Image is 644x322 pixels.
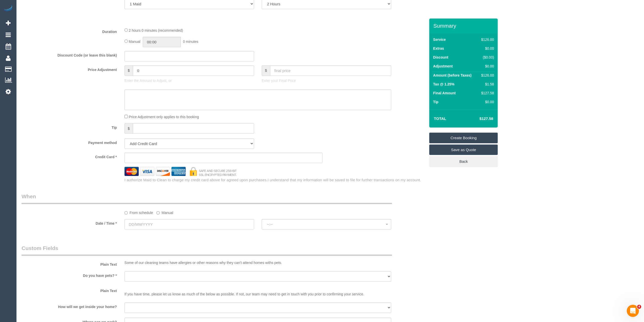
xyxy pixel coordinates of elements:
[479,55,494,60] div: ($0.00)
[18,302,121,309] label: How will we get inside your home?
[433,55,448,60] label: Discount
[124,260,391,265] p: Some of our cleaning teams have allergies or other reasons why they can't attend homes withs pets.
[124,211,128,214] input: From schedule
[479,82,494,87] div: $1.58
[156,208,173,215] label: Manual
[267,222,386,226] span: --:--
[124,65,133,76] span: $
[429,156,498,167] a: Back
[433,82,454,87] label: Tax @ 1.25%
[433,91,456,96] label: Final Amount
[18,123,121,130] label: Tip
[129,40,140,44] span: Manual
[479,73,494,78] div: $126.00
[124,219,254,229] input: DD/MM/YYYY
[479,37,494,42] div: $126.00
[267,178,421,182] span: I understand that my information will be saved to file for further transactions on my account.
[479,91,494,96] div: $127.58
[429,133,498,143] a: Create Booking
[434,116,446,121] strong: Total
[18,219,121,226] label: Date / Time *
[124,208,153,215] label: From schedule
[18,27,121,34] label: Duration
[479,99,494,104] div: $0.00
[433,37,446,42] label: Service
[262,65,270,76] span: $
[262,78,391,83] p: Enter your Final Price
[156,211,160,214] input: Manual
[129,28,183,32] span: 2 hours 0 minutes (recommended)
[270,65,391,76] input: final price
[464,117,493,121] h4: $127.58
[433,46,444,51] label: Extras
[262,219,391,229] button: --:--
[183,40,198,44] span: 0 minutes
[22,244,392,256] legend: Custom Fields
[433,99,438,104] label: Tip
[18,287,121,293] label: Plain Text
[627,305,639,317] iframe: Intercom live chat
[22,193,392,204] legend: When
[18,51,121,58] label: Discount Code (or leave this blank)
[433,23,495,29] h3: Summary
[18,260,121,267] label: Plain Text
[124,78,254,83] p: Enter the Amount to Adjust, or
[121,177,429,183] div: I authorize Maid to Clean to charge my credit card above for agreed upon purchases.
[433,64,453,69] label: Adjustment
[18,271,121,278] label: Do you have pets? *
[433,73,471,78] label: Amount (before Taxes)
[124,287,391,297] p: If you have time, please let us know as much of the below as possible. If not, our team may need ...
[479,64,494,69] div: $0.00
[124,123,133,134] span: $
[129,115,199,119] span: Price Adjustment only applies to this booking
[18,138,121,145] label: Payment method
[637,305,641,309] span: 4
[3,5,13,12] img: Automaid Logo
[429,145,498,155] a: Save as Quote
[18,65,121,72] label: Price Adjustment
[121,167,241,176] img: credit cards
[129,155,318,160] iframe: Secure card payment input frame
[479,46,494,51] div: $0.00
[18,153,121,159] label: Credit Card *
